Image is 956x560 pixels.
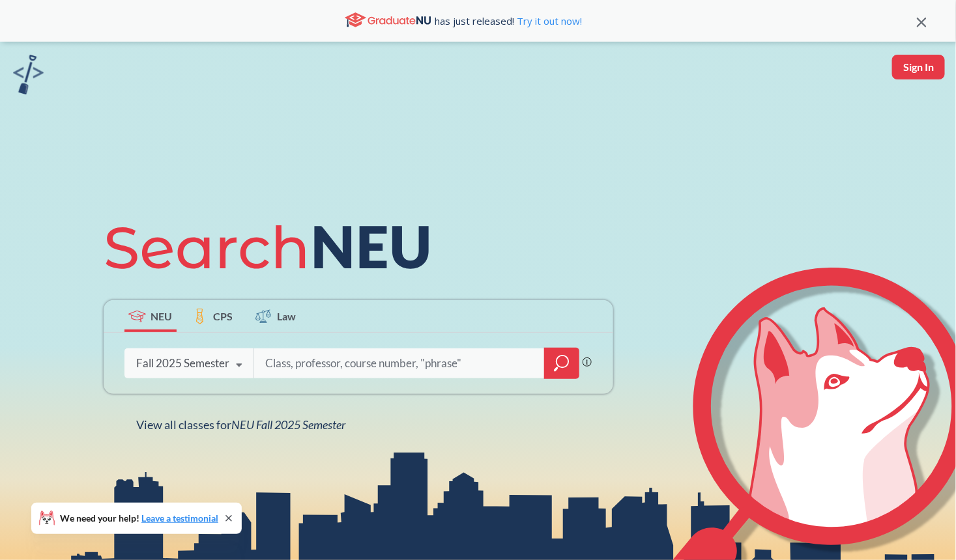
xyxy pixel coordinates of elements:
a: sandbox logo [13,55,44,98]
a: Leave a testimonial [141,512,218,524]
span: CPS [213,309,233,324]
span: NEU Fall 2025 Semester [231,417,345,432]
input: Class, professor, course number, "phrase" [264,350,535,377]
a: Try it out now! [514,14,582,27]
span: View all classes for [136,417,345,432]
button: Sign In [892,55,945,79]
span: NEU [151,309,172,324]
span: has just released! [435,14,582,28]
svg: magnifying glass [554,354,570,372]
img: sandbox logo [13,55,44,94]
div: Fall 2025 Semester [136,356,229,371]
div: magnifying glass [544,348,579,379]
span: Law [277,309,296,324]
span: We need your help! [60,514,218,523]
